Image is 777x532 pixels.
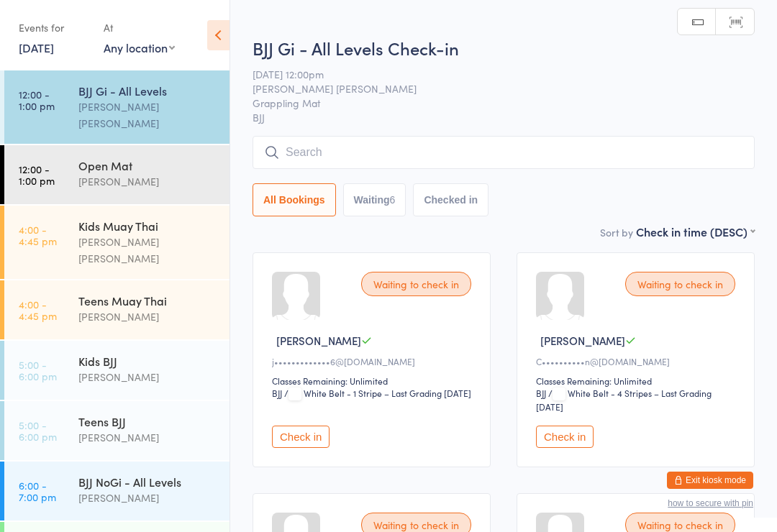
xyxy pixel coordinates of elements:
[536,387,712,413] span: / White Belt - 4 Stripes – Last Grading [DATE]
[78,490,217,506] div: [PERSON_NAME]
[272,387,282,399] div: BJJ
[600,225,633,239] label: Sort by
[253,67,732,81] span: [DATE] 12:00pm
[390,194,396,206] div: 6
[19,480,56,503] time: 6:00 - 7:00 pm
[19,163,55,186] time: 12:00 - 1:00 pm
[272,426,330,448] button: Check in
[536,426,594,448] button: Check in
[625,272,735,296] div: Waiting to check in
[78,308,217,325] div: [PERSON_NAME]
[272,355,476,367] div: j•••••••••••••6@[DOMAIN_NAME]
[78,173,217,190] div: [PERSON_NAME]
[19,40,54,55] a: [DATE]
[253,183,336,216] button: All Bookings
[104,40,175,55] div: Any location
[19,224,57,247] time: 4:00 - 4:45 pm
[104,16,175,40] div: At
[78,218,217,234] div: Kids Muay Thai
[668,498,753,508] button: how to secure with pin
[272,375,476,387] div: Classes Remaining: Unlimited
[536,375,740,387] div: Classes Remaining: Unlimited
[4,70,230,144] a: 12:00 -1:00 pmBJJ Gi - All Levels[PERSON_NAME] [PERSON_NAME]
[276,333,361,348] span: [PERSON_NAME]
[19,419,57,442] time: 5:00 - 6:00 pm
[19,359,57,382] time: 5:00 - 6:00 pm
[636,224,755,239] div: Check in time (DESC)
[78,157,217,173] div: Open Mat
[4,280,230,339] a: 4:00 -4:45 pmTeens Muay Thai[PERSON_NAME]
[78,429,217,446] div: [PERSON_NAME]
[284,387,471,399] span: / White Belt - 1 Stripe – Last Grading [DATE]
[4,401,230,460] a: 5:00 -6:00 pmTeens BJJ[PERSON_NAME]
[667,472,753,489] button: Exit kiosk mode
[413,183,489,216] button: Checked in
[4,341,230,400] a: 5:00 -6:00 pmKids BJJ[PERSON_NAME]
[536,387,546,399] div: BJJ
[253,96,732,110] span: Grappling Mat
[253,36,755,60] h2: BJJ Gi - All Levels Check-in
[78,234,217,267] div: [PERSON_NAME] [PERSON_NAME]
[4,145,230,204] a: 12:00 -1:00 pmOpen Mat[PERSON_NAME]
[253,136,755,169] input: Search
[78,98,217,132] div: [PERSON_NAME] [PERSON_NAME]
[78,83,217,98] div: BJJ Gi - All Levels
[19,16,89,40] div: Events for
[78,474,217,490] div: BJJ NoGi - All Levels
[361,272,471,296] div: Waiting to check in
[19,298,57,321] time: 4:00 - 4:45 pm
[540,333,625,348] span: [PERSON_NAME]
[253,110,755,124] span: BJJ
[4,462,230,520] a: 6:00 -7:00 pmBJJ NoGi - All Levels[PERSON_NAME]
[78,369,217,385] div: [PERSON_NAME]
[78,413,217,429] div: Teens BJJ
[343,183,406,216] button: Waiting6
[19,88,55,111] time: 12:00 - 1:00 pm
[253,81,732,96] span: [PERSON_NAME] [PERSON_NAME]
[4,206,230,279] a: 4:00 -4:45 pmKids Muay Thai[PERSON_NAME] [PERSON_NAME]
[536,355,740,367] div: C••••••••••n@[DOMAIN_NAME]
[78,293,217,308] div: Teens Muay Thai
[78,353,217,369] div: Kids BJJ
